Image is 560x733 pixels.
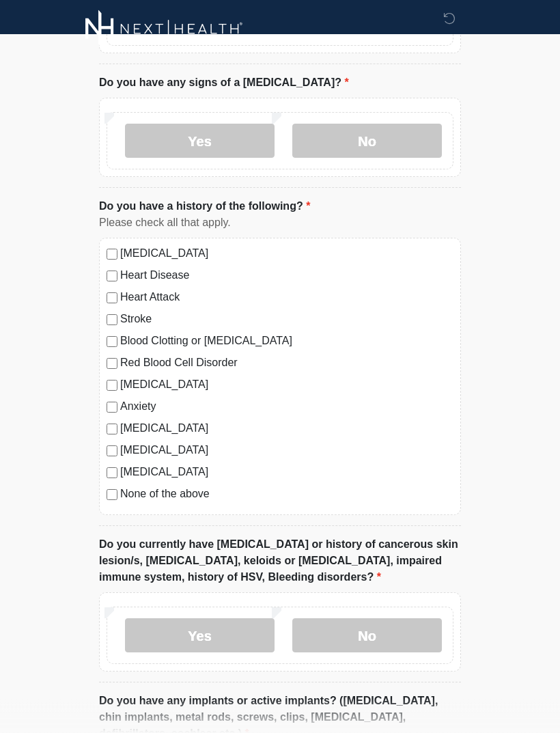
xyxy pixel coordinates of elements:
[107,424,117,435] input: [MEDICAL_DATA]
[107,381,117,391] input: [MEDICAL_DATA]
[85,10,243,48] img: Next-Health Woodland Hills Logo
[120,443,453,459] label: [MEDICAL_DATA]
[120,333,453,350] label: Blood Clotting or [MEDICAL_DATA]
[107,446,117,457] input: [MEDICAL_DATA]
[99,199,310,215] label: Do you have a history of the following?
[292,124,442,158] label: No
[99,537,461,586] label: Do you currently have [MEDICAL_DATA] or history of cancerous skin lesion/s, [MEDICAL_DATA], keloi...
[120,246,453,262] label: [MEDICAL_DATA]
[107,271,117,282] input: Heart Disease
[99,75,349,92] label: Do you have any signs of a [MEDICAL_DATA]?
[107,359,117,370] input: Red Blood Cell Disorder
[107,468,117,479] input: [MEDICAL_DATA]
[125,124,275,158] label: Yes
[107,293,117,304] input: Heart Attack
[107,249,117,260] input: [MEDICAL_DATA]
[125,619,275,653] label: Yes
[107,490,117,501] input: None of the above
[120,290,453,306] label: Heart Attack
[120,268,453,284] label: Heart Disease
[292,619,442,653] label: No
[120,355,453,372] label: Red Blood Cell Disorder
[107,402,117,413] input: Anxiety
[107,315,117,326] input: Stroke
[120,312,453,328] label: Stroke
[120,399,453,415] label: Anxiety
[120,465,453,481] label: [MEDICAL_DATA]
[99,215,461,232] div: Please check all that apply.
[120,486,453,503] label: None of the above
[120,377,453,393] label: [MEDICAL_DATA]
[107,337,117,348] input: Blood Clotting or [MEDICAL_DATA]
[120,421,453,437] label: [MEDICAL_DATA]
